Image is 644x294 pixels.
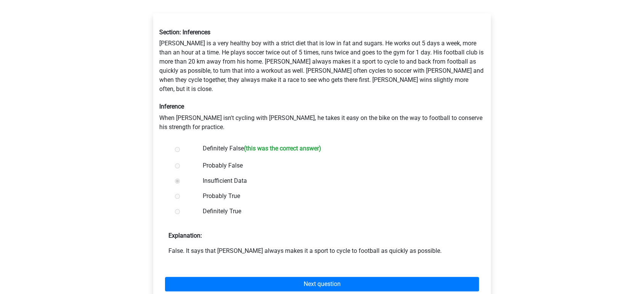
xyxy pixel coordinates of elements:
[203,144,466,155] label: Definitely False
[168,246,476,256] p: False. It says that [PERSON_NAME] always makes it a sport to cycle to football as quickly as poss...
[154,22,490,137] div: [PERSON_NAME] is a very healthy boy with a strict diet that is low in fat and sugars. He works ou...
[203,192,466,201] label: Probably True
[203,207,466,216] label: Definitely True
[159,29,485,36] h6: Section: Inferences
[203,176,466,185] label: Insufficient Data
[159,103,485,110] h6: Inference
[168,232,202,239] strong: Explanation:
[203,161,466,170] label: Probably False
[244,145,321,152] h6: (this was the correct answer)
[165,277,479,291] a: Next question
